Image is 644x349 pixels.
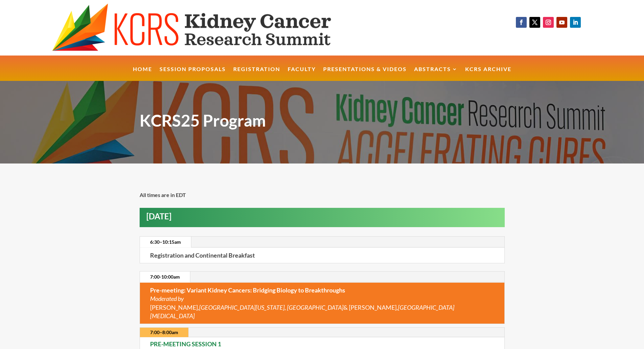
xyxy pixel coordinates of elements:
p: [PERSON_NAME], & [PERSON_NAME], [150,286,494,320]
a: Presentations & Videos [323,67,407,81]
em: [GEOGRAPHIC_DATA][MEDICAL_DATA] [150,304,454,320]
a: Session Proposals [160,67,226,81]
a: Abstracts [414,67,458,81]
strong: Pre-meeting: Variant Kidney Cancers: Bridging Biology to Breakthroughs [150,286,345,294]
h2: [DATE] [146,212,505,224]
a: KCRS Archive [465,67,511,81]
a: Faculty [288,67,316,81]
strong: Registration and Continental Breakfast [150,252,255,259]
a: Follow on Facebook [516,17,527,28]
a: 6:30–10:15am [140,237,191,247]
a: Follow on X [529,17,540,28]
a: 7:00-10:00am [140,271,190,282]
a: Registration [233,67,280,81]
em: [GEOGRAPHIC_DATA][US_STATE], [GEOGRAPHIC_DATA] [199,304,343,311]
a: Follow on Instagram [543,17,554,28]
h1: KCRS25 Program [140,108,505,136]
em: Moderated by [150,295,184,302]
a: 7:00–8:00am [140,328,188,337]
a: Home [133,67,152,81]
img: KCRS generic logo wide [52,3,365,52]
strong: PRE-MEETING SESSION 1 [150,340,221,348]
a: Follow on Youtube [556,17,567,28]
p: All times are in EDT [140,191,505,199]
a: Follow on LinkedIn [570,17,581,28]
